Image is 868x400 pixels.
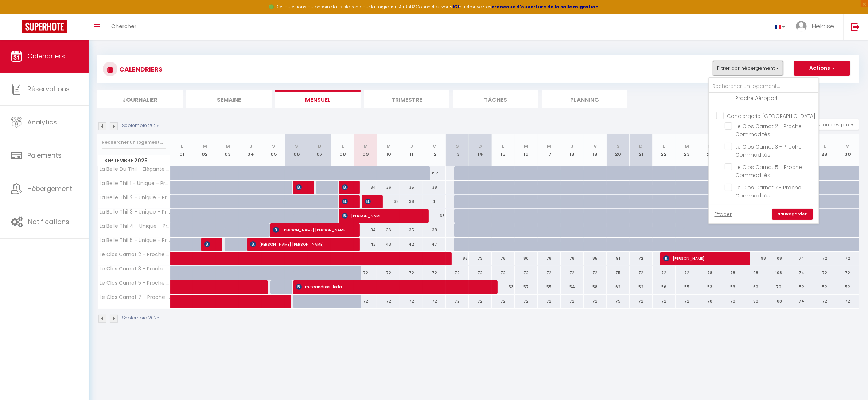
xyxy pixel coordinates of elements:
[410,143,413,150] abbr: J
[6,3,28,25] button: Ouvrir le widget de chat LiveChat
[122,122,160,129] p: Septembre 2025
[607,252,630,265] div: 91
[790,266,813,280] div: 74
[296,280,487,294] span: mosxandreou leda
[836,134,859,166] th: 30
[469,295,492,308] div: 72
[584,266,607,280] div: 72
[811,22,834,31] span: Héloise
[423,134,446,166] th: 12
[111,22,136,30] span: Chercher
[377,195,400,208] div: 38
[491,4,599,10] strong: créneaux d'ouverture de la salle migration
[698,295,721,308] div: 78
[713,61,783,76] button: Filtrer par hébergement
[593,143,597,150] abbr: V
[102,136,166,149] input: Rechercher un logement...
[676,266,698,280] div: 72
[584,280,607,294] div: 58
[98,155,170,166] span: Septembre 2025
[709,80,818,93] input: Rechercher un logement...
[767,295,790,308] div: 108
[584,134,607,166] th: 19
[423,209,446,223] div: 38
[653,295,676,308] div: 72
[226,143,230,150] abbr: M
[308,134,331,166] th: 07
[772,209,813,220] a: Sauvegarder
[561,134,584,166] th: 18
[698,266,721,280] div: 78
[492,134,515,166] th: 15
[272,143,275,150] abbr: V
[538,295,561,308] div: 72
[561,295,584,308] div: 72
[99,223,172,229] span: La Belle Thil 4 - Unique - Proche Aéroport
[331,134,354,166] th: 08
[630,134,653,166] th: 21
[639,143,643,150] abbr: D
[452,4,459,10] strong: ICI
[28,217,69,226] span: Notifications
[685,143,689,150] abbr: M
[479,143,482,150] abbr: D
[698,280,721,294] div: 53
[433,143,436,150] abbr: V
[181,143,183,150] abbr: L
[296,180,304,194] span: [PERSON_NAME]
[386,143,391,150] abbr: M
[99,295,172,300] span: Le Clos Carnot 7 - Proche Commodités
[492,266,515,280] div: 72
[663,251,740,265] span: [PERSON_NAME]
[423,166,446,180] div: 352
[607,134,630,166] th: 20
[27,51,65,61] span: Calendriers
[824,143,826,150] abbr: L
[708,143,712,150] abbr: M
[721,266,744,280] div: 78
[99,166,172,172] span: La Belle Du Thil - Elégante - Très Spacieuse
[607,280,630,294] div: 62
[790,14,843,40] a: ... Héloise
[846,143,850,150] abbr: M
[676,134,698,166] th: 23
[515,266,538,280] div: 72
[354,266,377,280] div: 72
[318,143,322,150] abbr: D
[342,180,350,194] span: [PERSON_NAME]
[744,280,767,294] div: 62
[400,181,423,194] div: 35
[377,181,400,194] div: 36
[538,280,561,294] div: 55
[836,252,859,265] div: 72
[446,134,469,166] th: 13
[400,295,423,308] div: 72
[377,295,400,308] div: 72
[250,237,350,251] span: [PERSON_NAME] [PERSON_NAME]
[584,295,607,308] div: 72
[363,143,368,150] abbr: M
[790,252,813,265] div: 74
[249,143,252,150] abbr: J
[262,134,285,166] th: 05
[400,223,423,237] div: 35
[117,61,163,77] h3: CALENDRIERS
[400,238,423,251] div: 42
[744,252,767,265] div: 98
[538,134,561,166] th: 17
[469,252,492,265] div: 73
[456,143,459,150] abbr: S
[275,90,361,108] li: Mensuel
[790,295,813,308] div: 74
[653,266,676,280] div: 72
[354,134,377,166] th: 09
[515,134,538,166] th: 16
[203,143,207,150] abbr: M
[630,252,653,265] div: 72
[204,237,212,251] span: [PERSON_NAME]
[744,266,767,280] div: 98
[453,90,538,108] li: Tâches
[354,181,377,194] div: 34
[796,21,807,32] img: ...
[423,181,446,194] div: 38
